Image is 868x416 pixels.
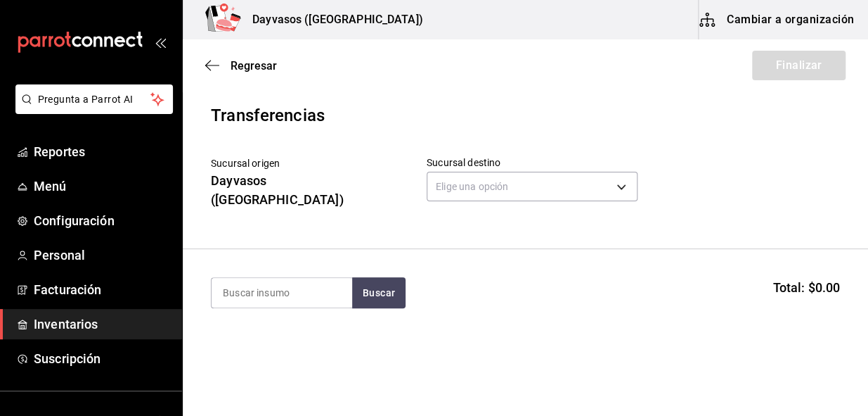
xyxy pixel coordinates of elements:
[34,211,171,230] span: Configuración
[211,156,370,171] p: Sucursal origen
[352,277,406,308] button: Buscar
[34,246,171,265] span: Personal
[241,11,423,28] h3: Dayvasos ([GEOGRAPHIC_DATA])
[772,278,840,297] span: Total: $0.00
[212,278,352,308] input: Buscar insumo
[15,84,173,114] button: Pregunta a Parrot AI
[34,142,171,161] span: Reportes
[231,59,277,73] span: Regresar
[10,102,173,117] a: Pregunta a Parrot AI
[34,280,171,299] span: Facturación
[34,315,171,334] span: Inventarios
[211,171,370,209] div: Dayvasos ([GEOGRAPHIC_DATA])
[34,177,171,196] span: Menú
[155,37,166,48] button: open_drawer_menu
[427,172,637,201] div: Elige una opción
[427,158,637,168] label: Sucursal destino
[211,103,840,128] div: Transferencias
[38,92,151,107] span: Pregunta a Parrot AI
[205,59,277,73] button: Regresar
[34,349,171,368] span: Suscripción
